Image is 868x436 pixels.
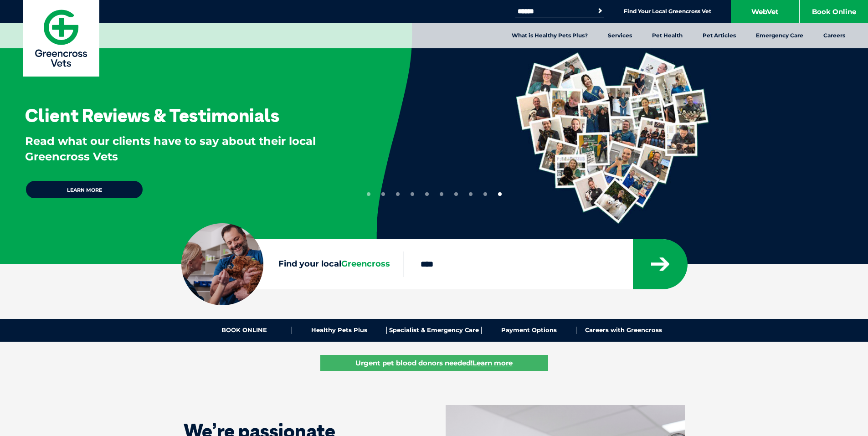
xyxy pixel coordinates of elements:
button: 10 of 10 [498,192,502,196]
button: Search [596,6,605,15]
button: 9 of 10 [483,192,487,196]
button: 3 of 10 [396,192,400,196]
a: Services [598,23,642,48]
a: Pet Articles [693,23,746,48]
button: 8 of 10 [469,192,473,196]
a: Urgent pet blood donors needed!Learn more [320,355,548,371]
a: Healthy Pets Plus [292,327,387,334]
button: 1 of 10 [367,192,370,196]
a: Careers [813,23,855,48]
button: 5 of 10 [425,192,429,196]
span: Greencross [341,259,390,269]
a: Emergency Care [746,23,813,48]
a: Careers with Greencross [576,327,671,334]
button: 4 of 10 [411,192,414,196]
a: BOOK ONLINE [197,327,292,334]
button: 7 of 10 [454,192,458,196]
h3: Client Reviews & Testimonials [25,106,279,124]
a: Find Your Local Greencross Vet [624,8,711,15]
a: Payment Options [482,327,576,334]
u: Learn more [473,359,513,367]
a: What is Healthy Pets Plus? [502,23,598,48]
a: Learn more [25,180,144,199]
button: 2 of 10 [381,192,385,196]
label: Find your local [181,257,404,271]
a: Pet Health [642,23,693,48]
p: Read what our clients have to say about their local Greencross Vets [25,133,347,164]
button: 6 of 10 [440,192,443,196]
a: Specialist & Emergency Care [387,327,482,334]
